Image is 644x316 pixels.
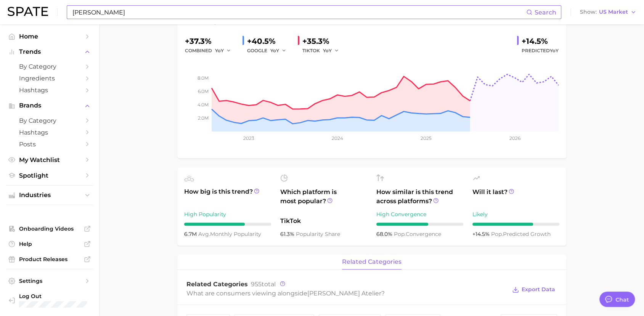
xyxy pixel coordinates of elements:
[580,10,597,14] span: Show
[186,288,507,298] div: What are consumers viewing alongside ?
[342,258,401,265] span: related categories
[535,9,556,16] span: Search
[6,30,93,42] a: Home
[472,231,491,237] span: +14.5%
[280,188,367,213] span: Which platform is most popular?
[323,47,332,54] span: YoY
[578,7,638,17] button: ShowUS Market
[19,192,80,199] span: Industries
[6,223,93,234] a: Onboarding Videos
[247,46,292,55] div: GOOGLE
[6,61,93,72] a: by Category
[184,231,198,237] span: 6.7m
[394,231,406,237] abbr: popularity index
[6,290,93,310] a: Log out. Currently logged in with e-mail melissa@stripes.co.
[6,84,93,96] a: Hashtags
[6,46,93,58] button: Trends
[215,46,231,55] button: YoY
[185,46,236,55] div: combined
[302,35,344,47] div: +35.3%
[6,138,93,150] a: Posts
[6,154,93,166] a: My Watchlist
[376,210,463,219] div: High Convergence
[280,217,367,226] span: TikTok
[19,225,80,232] span: Onboarding Videos
[599,10,628,14] span: US Market
[198,231,210,237] abbr: average
[376,188,463,206] span: How similar is this trend across platforms?
[491,231,503,237] abbr: popularity index
[19,241,80,247] span: Help
[522,286,555,293] span: Export Data
[6,189,93,201] button: Industries
[6,127,93,138] a: Hashtags
[186,281,248,288] span: Related Categories
[6,170,93,181] a: Spotlight
[19,117,80,124] span: by Category
[550,48,559,53] span: YoY
[270,46,287,55] button: YoY
[376,223,463,226] div: 6 / 10
[19,141,80,148] span: Posts
[6,72,93,84] a: Ingredients
[421,135,432,141] tspan: 2025
[522,46,559,55] span: Predicted
[509,135,520,141] tspan: 2026
[6,100,93,111] button: Brands
[19,75,80,82] span: Ingredients
[185,35,236,47] div: +37.3%
[215,47,224,54] span: YoY
[19,129,80,136] span: Hashtags
[19,278,80,284] span: Settings
[394,231,441,237] span: convergence
[19,102,80,109] span: Brands
[251,281,262,288] span: 955
[280,231,296,237] span: 61.3%
[184,210,271,219] div: High Popularity
[184,223,271,226] div: 7 / 10
[307,290,381,297] span: [PERSON_NAME] atelier
[376,231,394,237] span: 68.0%
[510,284,557,295] button: Export Data
[331,135,343,141] tspan: 2024
[522,35,559,47] div: +14.5%
[296,231,340,237] span: popularity share
[19,33,80,40] span: Home
[6,115,93,127] a: by Category
[6,253,93,265] a: Product Releases
[8,7,48,16] img: SPATE
[472,188,559,206] span: Will it last?
[19,156,80,164] span: My Watchlist
[491,231,551,237] span: predicted growth
[6,275,93,287] a: Settings
[19,48,80,55] span: Trends
[302,46,344,55] div: TIKTOK
[243,135,254,141] tspan: 2023
[72,6,526,19] input: Search here for a brand, industry, or ingredient
[19,293,87,300] span: Log Out
[323,46,339,55] button: YoY
[472,210,559,219] div: Likely
[19,172,80,179] span: Spotlight
[270,47,279,54] span: YoY
[19,256,80,263] span: Product Releases
[472,223,559,226] div: 7 / 10
[198,231,261,237] span: monthly popularity
[184,187,271,206] span: How big is this trend?
[19,87,80,94] span: Hashtags
[19,63,80,70] span: by Category
[6,238,93,250] a: Help
[247,35,292,47] div: +40.5%
[251,281,276,288] span: total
